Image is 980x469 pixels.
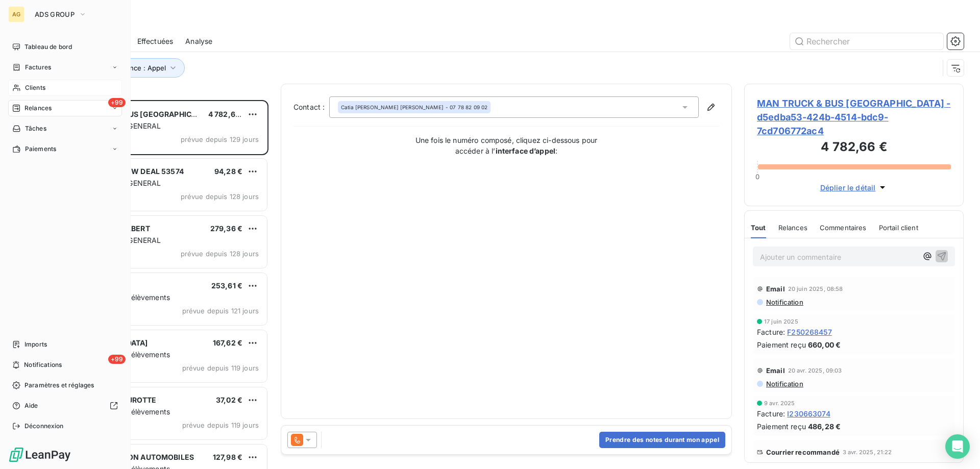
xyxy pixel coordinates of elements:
span: prévue depuis 119 jours [182,421,259,429]
a: Aide [8,398,122,414]
span: Relances [24,104,52,113]
span: Relances [778,224,807,232]
h3: 4 782,66 € [757,138,951,158]
span: Commentaires [820,224,867,232]
div: Open Intercom Messenger [945,434,970,459]
span: Factures [25,63,51,72]
p: Une fois le numéro composé, cliquez ci-dessous pour accéder à l’ : [404,135,608,156]
span: 94,28 € [214,167,242,176]
span: +99 [108,355,126,364]
span: Paiements [25,144,56,154]
span: 3 avr. 2025, 21:22 [843,449,892,455]
span: Tout [751,224,766,232]
span: Notification [765,380,803,388]
span: Catia [PERSON_NAME] [PERSON_NAME] [341,104,444,111]
span: 279,36 € [210,224,242,233]
span: MAN TRUCK & BUS [GEOGRAPHIC_DATA] [72,110,216,118]
span: prévue depuis 129 jours [181,135,259,143]
span: Facture : [757,408,785,419]
span: 4 782,66 € [208,110,247,118]
span: Aide [24,401,38,410]
span: 20 avr. 2025, 09:03 [788,367,842,374]
span: Email [766,285,785,293]
button: Déplier le détail [817,182,891,193]
span: Courrier recommandé [766,448,840,456]
span: +99 [108,98,126,107]
span: ADS GROUP [35,10,75,18]
span: 486,28 € [808,421,841,432]
span: Notification [765,298,803,306]
img: Logo LeanPay [8,447,71,463]
span: Tâches [25,124,46,133]
span: prévue depuis 119 jours [182,364,259,372]
div: grid [49,100,268,469]
span: 17 juin 2025 [764,318,798,325]
span: Paiement reçu [757,421,806,432]
span: MAN TRUCK & BUS [GEOGRAPHIC_DATA] - d5edba53-424b-4514-bdc9-7cd706772ac4 [757,96,951,138]
span: Facture : [757,327,785,337]
span: prévue depuis 121 jours [182,307,259,315]
span: 0 [755,172,759,181]
span: Notifications [24,360,62,369]
span: Tableau de bord [24,42,72,52]
span: F250268457 [787,327,832,337]
span: Paiement reçu [757,339,806,350]
span: 167,62 € [213,338,242,347]
span: prévue depuis 128 jours [181,250,259,258]
span: Effectuées [137,36,174,46]
div: AG [8,6,24,22]
label: Contact : [293,102,329,112]
span: Paramètres et réglages [24,381,94,390]
span: SARL ROUSSILLON AUTOMOBILES [72,453,194,461]
span: Imports [24,340,47,349]
input: Rechercher [790,33,943,50]
span: 37,02 € [216,396,242,404]
span: 9 avr. 2025 [764,400,795,406]
span: 20 juin 2025, 08:58 [788,286,843,292]
span: 127,98 € [213,453,242,461]
span: Clients [25,83,45,92]
button: Prendre des notes durant mon appel [599,432,725,448]
span: 660,00 € [808,339,841,350]
span: Déplier le détail [820,182,876,193]
span: I230663074 [787,408,830,419]
div: - 07 78 82 09 02 [341,104,487,111]
span: prévue depuis 128 jours [181,192,259,201]
span: Déconnexion [24,422,64,431]
span: Portail client [879,224,918,232]
span: Email [766,366,785,375]
span: 253,61 € [211,281,242,290]
span: Analyse [185,36,212,46]
strong: interface d’appel [496,146,556,155]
